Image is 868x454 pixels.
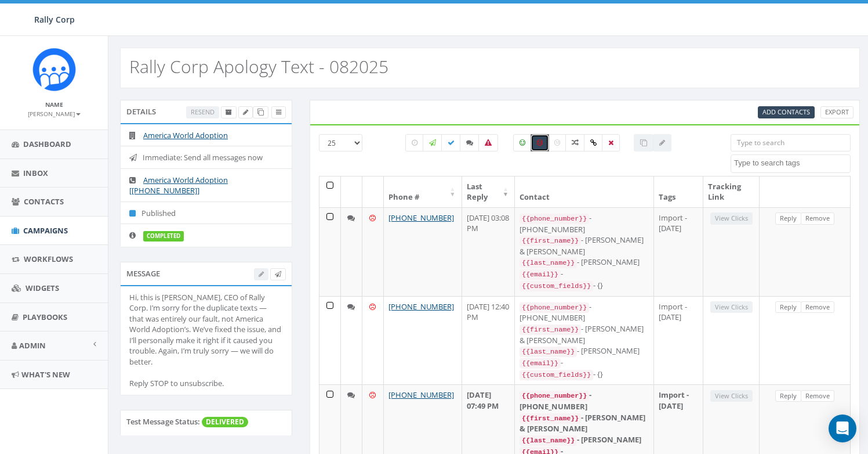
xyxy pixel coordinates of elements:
i: Published [129,210,141,217]
span: What's New [21,369,70,380]
code: {{first_name}} [520,325,581,335]
th: Contact [515,176,654,207]
a: Reply [775,212,801,225]
textarea: Search [734,158,850,168]
code: {{last_name}} [520,347,577,357]
div: - {} [520,280,649,291]
li: Immediate: Send all messages now [121,146,292,169]
label: Bounced [478,134,498,152]
label: Pending [405,134,424,152]
div: - [PERSON_NAME] & [PERSON_NAME] [520,235,649,257]
label: Delivered [441,134,461,152]
td: [DATE] 03:08 PM [462,207,515,296]
code: {{custom_fields}} [520,370,593,380]
a: [PHONE_NUMBER] [388,212,454,223]
td: Import - [DATE] [654,207,703,296]
span: Dashboard [23,139,71,149]
div: - [PHONE_NUMBER] [520,212,649,235]
div: - [PERSON_NAME] & [PERSON_NAME] [520,412,649,434]
code: {{last_name}} [520,258,577,268]
a: [PERSON_NAME] [28,108,81,118]
code: {{email}} [520,269,561,280]
span: Playbooks [23,312,67,322]
a: [PHONE_NUMBER] [388,390,454,400]
input: Type to search [731,134,851,152]
code: {{first_name}} [520,413,581,424]
td: [DATE] 12:40 PM [462,296,515,385]
div: - [520,357,649,369]
span: Widgets [26,283,59,293]
div: - [PERSON_NAME] [520,345,649,357]
th: Last Reply: activate to sort column ascending [462,176,515,207]
span: CSV files only [762,107,810,116]
small: [PERSON_NAME] [28,110,81,118]
span: Contacts [24,196,64,207]
label: Mixed [565,134,585,152]
li: Published [121,201,292,225]
div: - [520,268,649,280]
span: Add Contacts [762,107,810,116]
th: Phone #: activate to sort column ascending [384,176,462,207]
code: {{phone_number}} [520,302,589,313]
a: Remove [801,301,834,314]
a: Reply [775,390,801,402]
div: - [PHONE_NUMBER] [520,390,649,412]
i: Immediate: Send all messages now [129,154,143,161]
label: Replied [460,134,480,152]
code: {{custom_fields}} [520,281,593,291]
span: View Campaign Delivery Statistics [276,107,281,116]
a: Remove [801,390,834,402]
label: Link Clicked [584,134,603,152]
div: Hi, this is [PERSON_NAME], CEO of Rally Corp. I’m sorry for the duplicate texts — that was entire... [129,292,283,389]
td: Import - [DATE] [654,296,703,385]
span: Clone Campaign [257,107,264,116]
a: Reply [775,301,801,314]
a: America World Adoption [143,130,228,140]
code: {{phone_number}} [520,391,589,401]
div: - [PHONE_NUMBER] [520,301,649,323]
div: Open Intercom Messenger [829,415,856,442]
small: Name [45,100,63,109]
span: Send Test Message [275,269,281,278]
span: Workflows [24,254,73,264]
div: Message [120,262,292,285]
div: Details [120,100,292,123]
label: Positive [513,134,532,152]
th: Tracking Link [703,176,760,207]
span: Campaigns [23,225,68,236]
h2: Rally Corp Apology Text - 082025 [129,57,388,76]
label: Negative [531,134,549,152]
a: Add Contacts [758,106,815,118]
span: DELIVERED [202,417,248,427]
span: Edit Campaign Title [243,107,248,116]
span: Admin [19,340,46,351]
span: Rally Corp [34,14,75,25]
img: Icon_1.png [32,48,76,91]
label: completed [143,231,184,242]
code: {{last_name}} [520,435,577,446]
div: - [PERSON_NAME] [520,434,649,446]
code: {{email}} [520,358,561,369]
label: Removed [602,134,620,152]
th: Tags [654,176,703,207]
div: - [PERSON_NAME] & [PERSON_NAME] [520,323,649,345]
label: Test Message Status: [126,416,200,427]
label: Sending [423,134,442,152]
div: - {} [520,369,649,380]
span: Archive Campaign [226,107,232,116]
a: Export [820,106,854,118]
code: {{phone_number}} [520,214,589,224]
label: Neutral [548,134,566,152]
span: Inbox [23,168,48,178]
a: [PHONE_NUMBER] [388,301,454,312]
div: - [PERSON_NAME] [520,257,649,268]
a: Remove [801,212,834,225]
a: America World Adoption [[PHONE_NUMBER]] [129,175,228,196]
code: {{first_name}} [520,236,581,246]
